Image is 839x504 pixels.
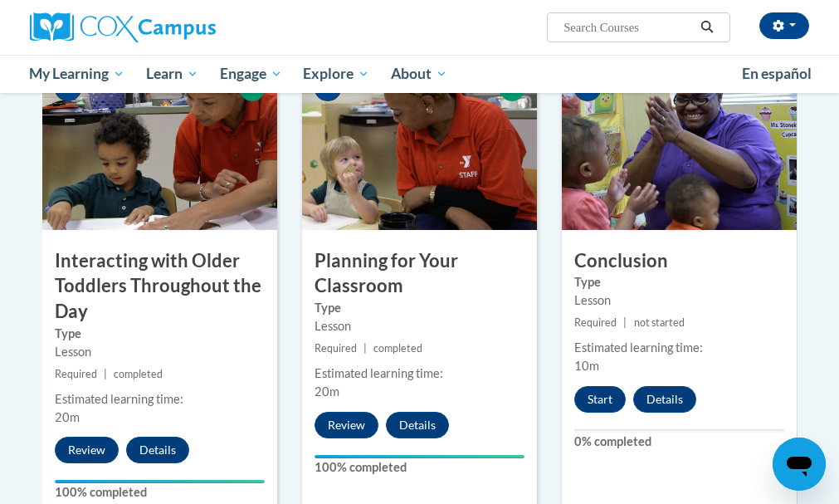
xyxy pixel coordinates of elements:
a: En español [731,56,822,91]
img: Course Image [42,64,277,230]
span: 20m [55,410,80,424]
button: Details [633,386,696,413]
label: Type [315,299,524,317]
span: completed [373,342,422,355]
a: Learn [135,55,209,93]
span: Required [574,316,617,329]
img: Course Image [302,64,537,230]
span: About [391,64,447,84]
div: Lesson [574,291,784,310]
span: En español [742,65,812,82]
div: Your progress [55,480,265,483]
span: Required [315,342,357,355]
h3: Planning for Your Classroom [302,248,537,300]
a: About [380,55,458,93]
label: 0% completed [574,433,784,451]
div: Your progress [315,455,524,458]
span: Explore [303,64,369,84]
button: Details [386,412,449,438]
span: My Learning [29,64,124,84]
span: | [363,342,367,355]
button: Search [695,17,719,37]
iframe: Button to launch messaging window [773,438,826,491]
img: Course Image [562,64,797,230]
span: | [104,368,107,380]
label: 100% completed [315,458,524,477]
button: Review [315,412,378,438]
h3: Conclusion [562,248,797,274]
h3: Interacting with Older Toddlers Throughout the Day [42,248,277,325]
div: Estimated learning time: [315,365,524,383]
span: | [623,316,627,329]
div: Estimated learning time: [574,339,784,357]
div: Main menu [17,55,822,93]
a: Explore [292,55,380,93]
input: Search Courses [562,17,695,37]
button: Account Settings [759,12,809,39]
label: Type [574,273,784,291]
button: Review [55,437,119,463]
span: 20m [315,384,339,399]
div: Lesson [315,317,524,335]
span: 10m [574,359,599,373]
span: completed [114,368,163,380]
img: Cox Campus [30,12,216,42]
span: not started [634,316,685,329]
button: Start [574,386,626,413]
label: 100% completed [55,483,265,502]
span: Engage [220,64,282,84]
label: Type [55,325,265,343]
a: My Learning [19,55,136,93]
div: Lesson [55,343,265,361]
a: Engage [209,55,293,93]
button: Details [126,437,189,463]
span: Learn [146,64,198,84]
span: Required [55,368,97,380]
div: Estimated learning time: [55,390,265,409]
a: Cox Campus [30,12,273,42]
